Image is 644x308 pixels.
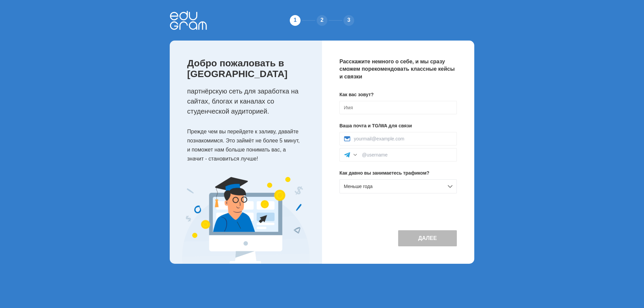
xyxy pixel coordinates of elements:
p: Прежде чем вы перейдете к заливу, давайте познакомимся. Это займёт не более 5 минут, и поможет на... [187,127,309,164]
p: Как вас зовут? [339,91,457,98]
p: Ваша почта и TG/WA для связи [339,122,457,129]
p: Добро пожаловать в [GEOGRAPHIC_DATA] [187,58,309,79]
button: Далее [398,230,457,246]
p: Расскажите немного о себе, и мы сразу сможем порекомендовать классные кейсы и связки [339,58,457,80]
input: Имя [339,101,457,114]
div: 3 [342,14,356,27]
div: 1 [288,14,302,27]
input: @username [362,152,452,158]
p: партнёрскую сеть для заработка на сайтах, блогах и каналах со студенческой аудиторией. [187,86,309,116]
span: Меньше года [344,184,373,189]
img: Expert Image [182,177,310,264]
div: 2 [315,14,329,27]
p: Как давно вы занимаетесь трафиком? [339,170,457,177]
input: yourmail@example.com [354,136,452,141]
